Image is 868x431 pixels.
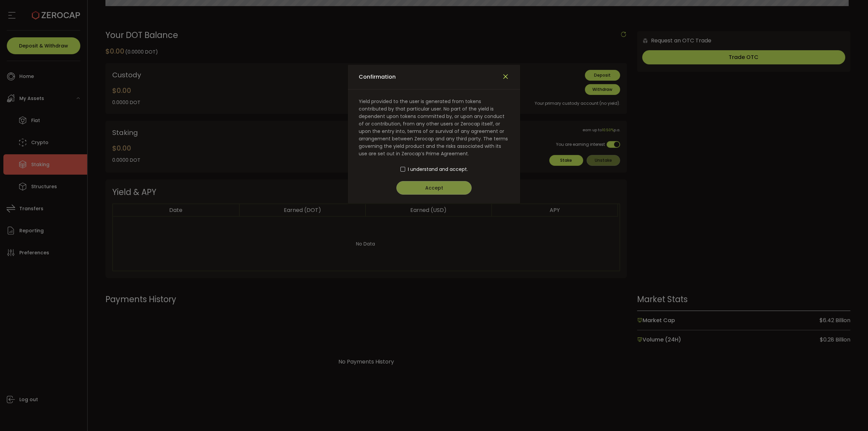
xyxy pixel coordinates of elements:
span: Confirmation [359,73,396,81]
div: Confirmation [348,65,520,204]
button: Close [502,73,509,81]
span: Yield provided to the user is generated from tokens contributed by that particular user. No part ... [359,98,508,157]
span: I understand and accept. [408,165,468,173]
button: Accept [396,181,472,195]
span: Accept [425,184,443,191]
iframe: Chat Widget [834,398,868,431]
